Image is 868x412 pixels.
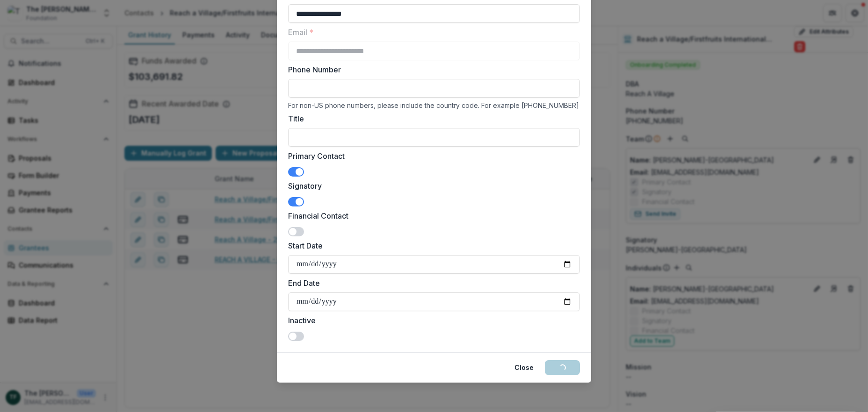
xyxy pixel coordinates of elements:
label: Primary Contact [288,150,574,162]
label: End Date [288,277,574,289]
label: Inactive [288,315,574,326]
label: Financial Contact [288,210,574,221]
button: Close [509,360,539,375]
label: Phone Number [288,64,574,75]
label: Email [288,27,574,38]
div: For non-US phone numbers, please include the country code. For example [PHONE_NUMBER] [288,101,580,109]
label: Signatory [288,180,574,192]
label: Start Date [288,240,574,251]
label: Title [288,113,574,124]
